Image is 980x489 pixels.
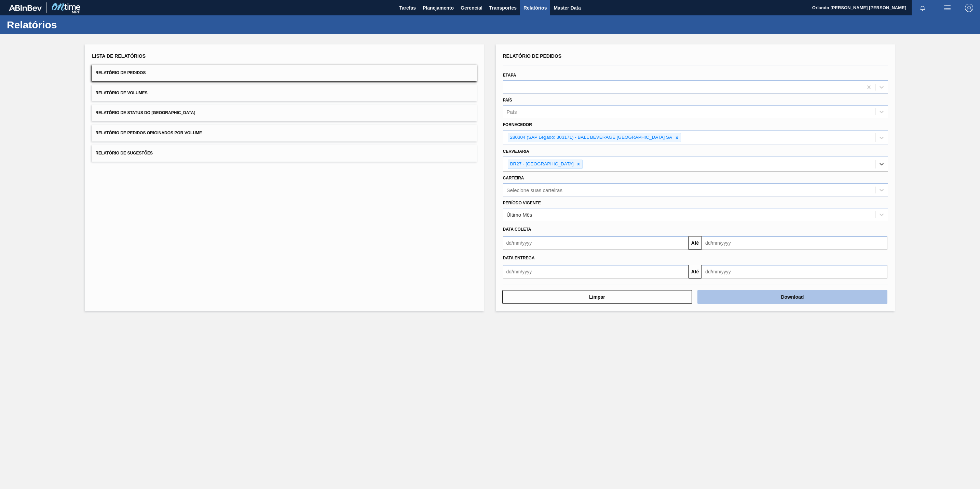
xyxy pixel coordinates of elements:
button: Relatório de Status do [GEOGRAPHIC_DATA] [92,105,477,121]
button: Limpar [502,290,692,304]
span: Data entrega [503,256,535,260]
input: dd/mm/yyyy [702,236,887,250]
label: País [503,98,512,103]
button: Relatório de Volumes [92,85,477,101]
img: Logout [965,4,973,12]
div: Último Mês [507,212,532,218]
span: Relatório de Pedidos [95,70,146,75]
label: Carteira [503,176,524,180]
span: Relatório de Volumes [95,91,147,95]
span: Planejamento [423,4,454,12]
button: Notificações [912,3,934,13]
img: TNhmsLtSVTkK8tSr43FrP2fwEKptu5GPRR3wAAAABJRU5ErkJggg== [9,5,42,11]
div: 280304 (SAP Legado: 303171) - BALL BEVERAGE [GEOGRAPHIC_DATA] SA [508,133,673,142]
div: País [507,109,517,115]
input: dd/mm/yyyy [702,265,887,279]
h1: Relatórios [7,21,128,29]
span: Data coleta [503,227,531,232]
span: Relatório de Pedidos [503,53,562,59]
button: Relatório de Pedidos Originados por Volume [92,125,477,141]
label: Período Vigente [503,201,541,205]
span: Gerencial [461,4,482,12]
span: Tarefas [399,4,416,12]
span: Master Data [554,4,581,12]
button: Relatório de Sugestões [92,145,477,162]
input: dd/mm/yyyy [503,265,689,279]
div: Selecione suas carteiras [507,187,562,193]
div: BR27 - [GEOGRAPHIC_DATA] [508,160,575,168]
span: Transportes [489,4,517,12]
label: Cervejaria [503,149,529,154]
button: Download [697,290,887,304]
span: Lista de Relatórios [92,53,146,59]
input: dd/mm/yyyy [503,236,689,250]
label: Etapa [503,73,516,78]
span: Relatório de Status do [GEOGRAPHIC_DATA] [95,110,195,115]
button: Até [688,236,702,250]
span: Relatório de Pedidos Originados por Volume [95,131,202,135]
button: Relatório de Pedidos [92,65,477,81]
span: Relatórios [523,4,547,12]
button: Até [688,265,702,279]
span: Relatório de Sugestões [95,151,153,155]
label: Fornecedor [503,122,532,127]
img: userActions [943,4,951,12]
